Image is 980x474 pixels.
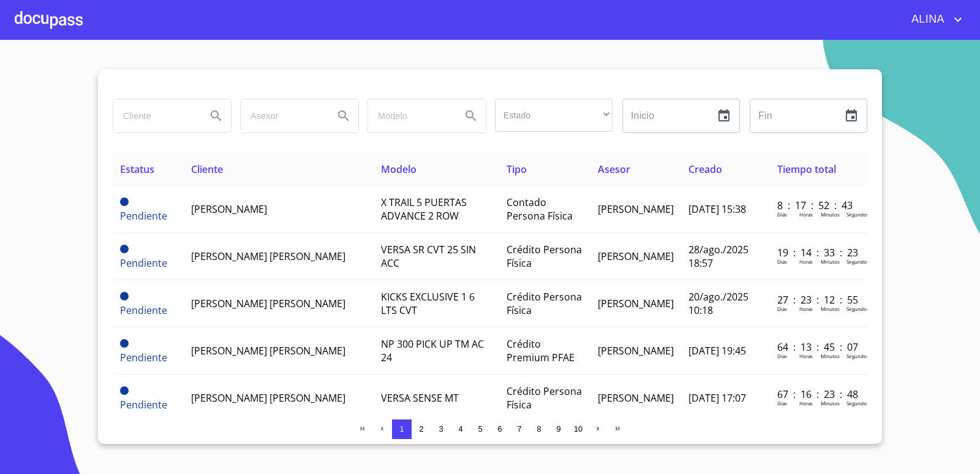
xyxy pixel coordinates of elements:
[191,162,223,176] span: Cliente
[556,424,560,434] span: 9
[329,101,358,131] button: Search
[777,340,860,354] p: 64 : 13 : 45 : 07
[120,209,167,223] span: Pendiente
[507,243,582,270] span: Crédito Persona Física
[120,292,129,300] span: Pendiente
[517,424,521,434] span: 7
[902,10,951,29] span: ALINA
[688,243,748,270] span: 28/ago./2025 18:57
[191,202,267,216] span: [PERSON_NAME]
[821,353,840,359] p: Minutos
[529,419,549,439] button: 8
[537,424,541,434] span: 8
[574,424,582,434] span: 10
[381,391,459,405] span: VERSA SENSE MT
[507,384,582,411] span: Crédito Persona Física
[451,419,470,439] button: 4
[777,388,860,401] p: 67 : 16 : 23 : 48
[470,419,490,439] button: 5
[568,419,588,439] button: 10
[507,290,582,317] span: Crédito Persona Física
[120,197,129,206] span: Pendiente
[846,258,869,265] p: Segundos
[202,101,231,131] button: Search
[368,99,451,132] input: search
[478,424,482,434] span: 5
[799,211,813,218] p: Horas
[549,419,568,439] button: 9
[191,250,345,263] span: [PERSON_NAME] [PERSON_NAME]
[381,196,467,223] span: X TRAIL 5 PUERTAS ADVANCE 2 ROW
[688,391,746,405] span: [DATE] 17:07
[777,305,787,312] p: Dias
[381,337,484,364] span: NP 300 PICK UP TM AC 24
[510,419,529,439] button: 7
[392,419,412,439] button: 1
[439,424,443,434] span: 3
[688,162,722,176] span: Creado
[458,424,462,434] span: 4
[598,202,674,216] span: [PERSON_NAME]
[598,162,630,176] span: Asesor
[120,386,129,395] span: Pendiente
[120,351,167,364] span: Pendiente
[419,424,423,434] span: 2
[120,398,167,411] span: Pendiente
[688,290,748,317] span: 20/ago./2025 10:18
[846,305,869,312] p: Segundos
[120,162,154,176] span: Estatus
[777,211,787,218] p: Dias
[777,246,860,259] p: 19 : 14 : 33 : 23
[381,290,475,317] span: KICKS EXCLUSIVE 1 6 LTS CVT
[799,400,813,407] p: Horas
[777,400,787,407] p: Dias
[799,305,813,312] p: Horas
[507,337,575,364] span: Crédito Premium PFAE
[902,10,965,29] button: account of current user
[191,391,345,405] span: [PERSON_NAME] [PERSON_NAME]
[507,162,527,176] span: Tipo
[456,101,486,131] button: Search
[777,258,787,265] p: Dias
[688,344,746,357] span: [DATE] 19:45
[598,250,674,263] span: [PERSON_NAME]
[191,344,345,357] span: [PERSON_NAME] [PERSON_NAME]
[381,243,476,270] span: VERSA SR CVT 25 SIN ACC
[241,99,324,132] input: search
[777,353,787,359] p: Dias
[495,99,612,132] div: ​
[507,196,573,223] span: Contado Persona Física
[120,339,129,348] span: Pendiente
[688,202,746,216] span: [DATE] 15:38
[431,419,451,439] button: 3
[777,162,836,176] span: Tiempo total
[120,304,167,317] span: Pendiente
[777,199,860,212] p: 8 : 17 : 52 : 43
[120,245,129,253] span: Pendiente
[777,293,860,307] p: 27 : 23 : 12 : 55
[821,211,840,218] p: Minutos
[113,99,197,132] input: search
[821,400,840,407] p: Minutos
[799,353,813,359] p: Horas
[120,256,167,270] span: Pendiente
[598,391,674,405] span: [PERSON_NAME]
[191,297,345,310] span: [PERSON_NAME] [PERSON_NAME]
[846,400,869,407] p: Segundos
[821,305,840,312] p: Minutos
[799,258,813,265] p: Horas
[846,353,869,359] p: Segundos
[381,162,417,176] span: Modelo
[598,297,674,310] span: [PERSON_NAME]
[821,258,840,265] p: Minutos
[399,424,404,434] span: 1
[490,419,510,439] button: 6
[412,419,431,439] button: 2
[846,211,869,218] p: Segundos
[598,344,674,357] span: [PERSON_NAME]
[497,424,502,434] span: 6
